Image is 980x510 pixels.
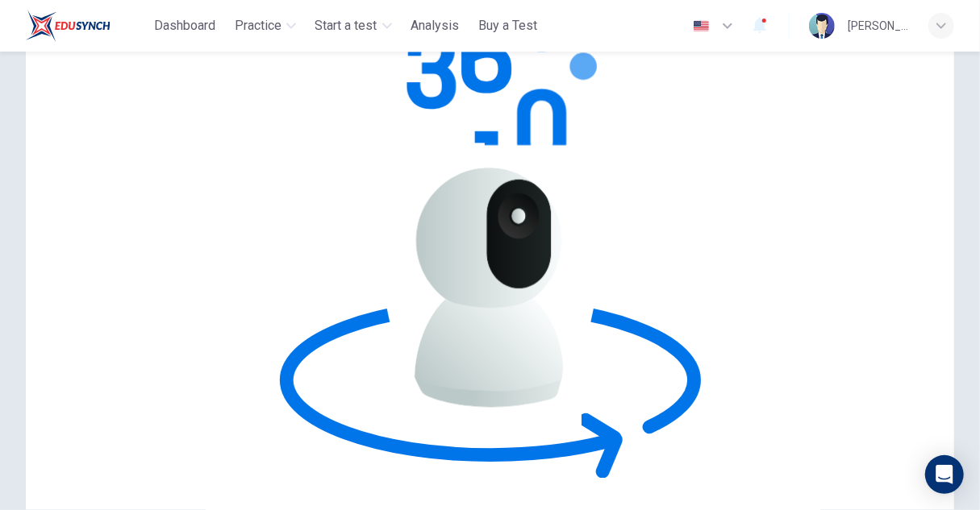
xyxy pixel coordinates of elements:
button: Practice [228,11,302,40]
a: ELTC logo [26,10,148,42]
button: Dashboard [148,11,222,40]
img: en [691,20,711,32]
span: Analysis [411,16,460,35]
button: Start a test [309,11,398,40]
span: Dashboard [154,16,215,35]
span: Practice [235,16,281,35]
button: Analysis [405,11,466,40]
div: [PERSON_NAME] [848,16,909,35]
span: Buy a Test [479,16,538,35]
button: Buy a Test [473,11,544,40]
span: Start a test [315,16,377,35]
img: Profile picture [809,13,835,39]
img: ELTC logo [26,10,111,42]
div: Open Intercom Messenger [925,455,964,494]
